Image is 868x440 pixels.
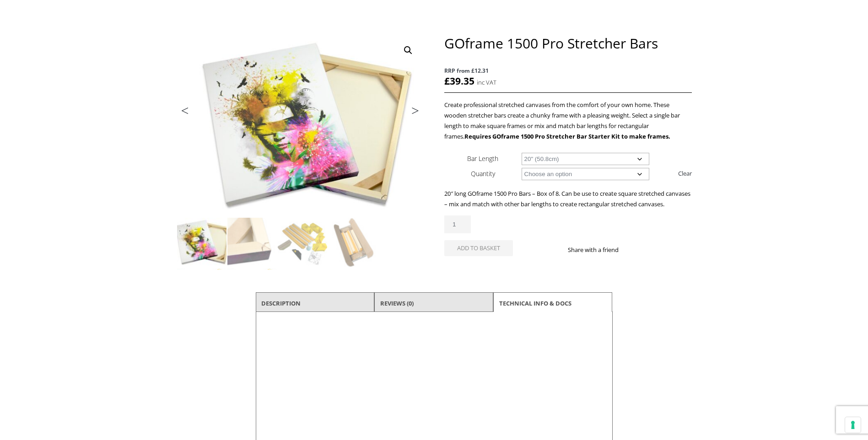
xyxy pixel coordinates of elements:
[444,65,691,76] span: RRP from £12.31
[568,245,630,255] p: Share with a friend
[471,169,495,178] label: Quantity
[444,215,471,233] input: Product quantity
[400,42,416,59] a: View full-screen image gallery
[444,240,513,256] button: Add to basket
[444,75,474,87] bdi: 39.35
[444,75,450,87] span: £
[678,166,692,181] a: Clear options
[227,218,277,267] img: GOframe 1500 Pro Stretcher Bars - Image 2
[630,246,637,253] img: facebook sharing button
[467,154,498,163] label: Bar Length
[845,417,861,433] button: Your consent preferences for tracking technologies
[278,218,327,267] img: GOframe 1500 Pro Stretcher Bars - Image 3
[328,218,377,267] img: GOframe 1500 Pro Stretcher Bars - Image 4
[464,132,670,140] strong: Requires GOframe 1500 Pro Stretcher Bar Starter Kit to make frames.
[444,100,691,142] p: Create professional stretched canvases from the comfort of your own home. These wooden stretcher ...
[177,218,226,267] img: GOframe 1500 Pro Stretcher Bars
[227,268,277,317] img: GOframe 1500 Pro Stretcher Bars - Image 6
[444,188,691,209] p: 20″ long GOframe 1500 Pro Bars – Box of 8. Can be use to create square stretched canvases – mix a...
[652,246,659,253] img: email sharing button
[261,295,301,311] a: Description
[444,35,691,52] h1: GOframe 1500 Pro Stretcher Bars
[641,246,648,253] img: twitter sharing button
[499,295,571,311] a: TECHNICAL INFO & DOCS
[177,268,226,317] img: GOframe 1500 Pro Stretcher Bars - Image 5
[380,295,414,311] a: Reviews (0)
